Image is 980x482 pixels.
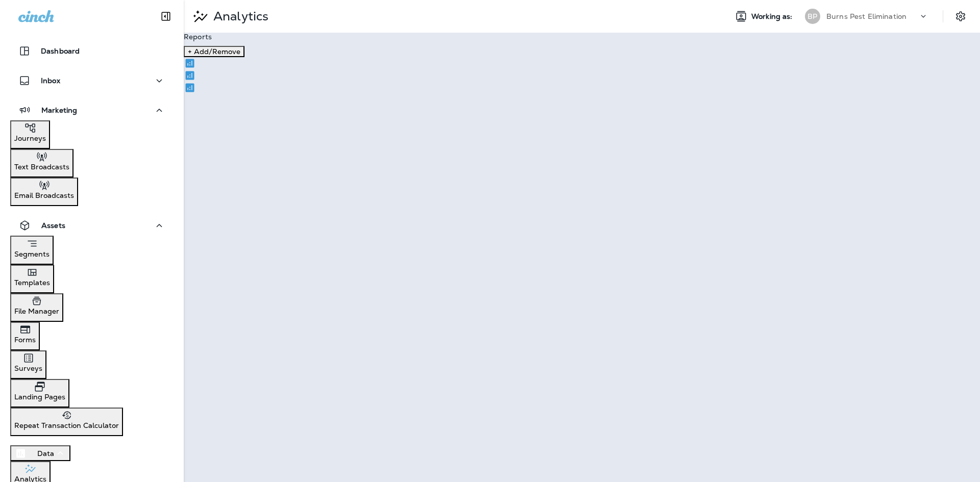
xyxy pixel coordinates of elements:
p: Text Broadcasts [14,163,69,171]
button: Dashboard [10,41,174,61]
p: Analytics [209,9,268,24]
p: Repeat Transaction Calculator [14,421,119,429]
p: Templates [14,278,50,287]
p: File Manager [14,307,59,315]
button: Repeat Transaction Calculator [10,408,123,436]
p: Reports [184,33,980,41]
button: Segments [10,236,54,265]
button: + Add/Remove [184,46,244,57]
button: Marketing [10,100,174,120]
button: Assets [10,215,174,236]
p: Data [37,449,54,458]
button: Journeys [10,120,50,149]
p: Burns Pest Elimination [826,12,906,20]
button: Email Broadcasts [10,177,78,206]
p: Dashboard [41,47,80,55]
button: Data [10,445,70,461]
p: Landing Pages [14,393,65,401]
p: Email Broadcasts [14,191,74,199]
button: Forms [10,322,40,350]
p: Inbox [41,77,60,85]
p: Surveys [14,364,42,372]
p: Journeys [14,134,46,142]
span: Working as: [751,12,795,21]
button: Surveys [10,350,46,379]
p: Segments [14,250,50,258]
button: Settings [951,7,970,26]
p: Assets [41,221,65,230]
button: Templates [10,265,54,293]
button: File Manager [10,293,63,322]
button: Text Broadcasts [10,149,73,177]
p: Marketing [41,106,77,114]
button: Landing Pages [10,379,69,408]
button: Collapse Sidebar [152,6,180,27]
p: Forms [14,336,36,344]
div: BP [805,9,820,24]
button: Inbox [10,70,174,91]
